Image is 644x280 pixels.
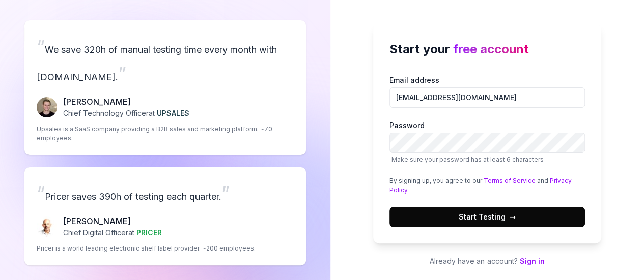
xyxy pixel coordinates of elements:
img: Fredrik Seidl [37,97,57,117]
label: Password [389,120,585,164]
p: [PERSON_NAME] [63,215,162,227]
p: Already have an account? [373,256,601,266]
span: Start Testing [459,211,516,222]
input: PasswordMake sure your password has at least 6 characters [389,133,585,153]
img: Chris Chalkitis [37,216,57,237]
p: [PERSON_NAME] [63,96,189,108]
span: “ [37,182,45,204]
div: By signing up, you agree to our and [389,176,585,195]
span: ” [118,63,126,85]
p: We save 320h of manual testing time every month with [DOMAIN_NAME]. [37,33,294,87]
a: “We save 320h of manual testing time every month with [DOMAIN_NAME].”Fredrik Seidl[PERSON_NAME]Ch... [24,20,306,155]
a: Terms of Service [484,177,536,184]
h2: Start your [389,40,585,58]
a: Privacy Policy [389,177,572,194]
span: UPSALES [157,109,189,117]
p: Pricer is a world leading electronic shelf label provider. ~200 employees. [37,244,256,253]
span: free account [453,42,529,56]
label: Email address [389,75,585,108]
button: Start Testing→ [389,207,585,227]
span: Make sure your password has at least 6 characters [391,155,544,163]
input: Email address [389,87,585,108]
p: Pricer saves 390h of testing each quarter. [37,179,294,207]
span: → [510,211,516,222]
a: Sign in [519,257,544,265]
span: ” [221,182,230,204]
p: Upsales is a SaaS company providing a B2B sales and marketing platform. ~70 employees. [37,125,294,143]
p: Chief Technology Officer at [63,108,189,118]
span: PRICER [136,228,162,237]
span: “ [37,35,45,57]
p: Chief Digital Officer at [63,227,162,238]
a: “Pricer saves 390h of testing each quarter.”Chris Chalkitis[PERSON_NAME]Chief Digital Officerat P... [24,167,306,265]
